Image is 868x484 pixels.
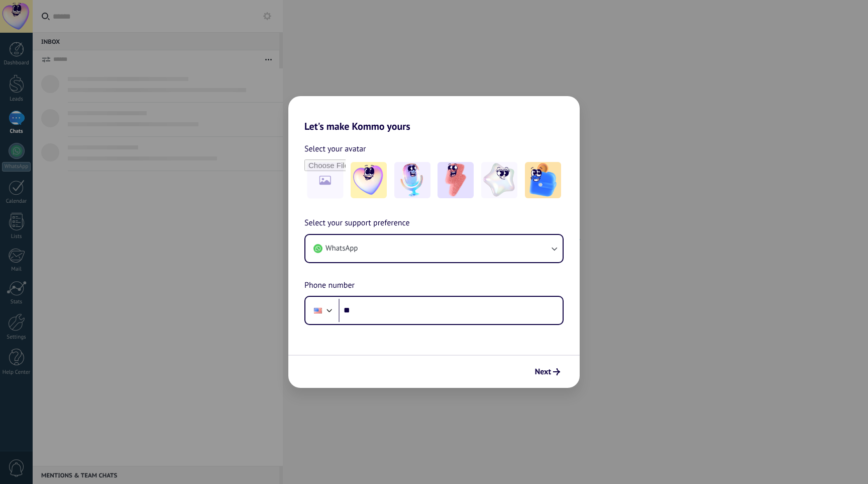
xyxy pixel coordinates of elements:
[525,162,561,198] img: -5.jpeg
[530,363,565,380] button: Next
[304,142,366,155] span: Select your avatar
[438,162,474,198] img: -3.jpeg
[304,279,355,292] span: Phone number
[304,217,410,230] span: Select your support preference
[325,244,358,254] span: WhatsApp
[394,162,430,198] img: -2.jpeg
[481,162,517,198] img: -4.jpeg
[351,162,387,198] img: -1.jpeg
[308,300,328,321] div: United States: + 1
[535,368,551,375] span: Next
[305,235,563,262] button: WhatsApp
[288,96,580,132] h2: Let's make Kommo yours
